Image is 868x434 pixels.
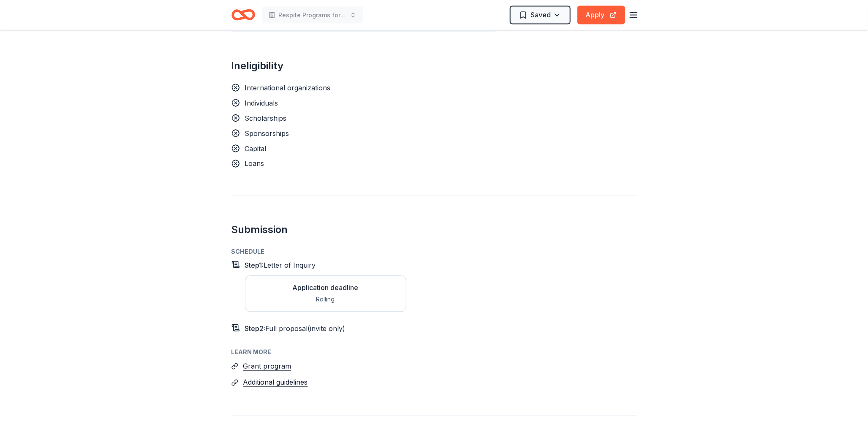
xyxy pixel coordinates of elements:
span: Scholarships [245,114,287,122]
div: Learn more [231,347,637,358]
span: Respite Programs for Families with children who have a medical and/or neurodiverse need. [279,10,346,20]
span: Loans [245,160,264,168]
h2: Submission [231,223,637,237]
span: Step 2 : [245,325,266,333]
button: Saved [510,6,571,24]
div: Rolling [293,295,359,305]
button: Additional guidelines [243,377,308,388]
span: Individuals [245,99,278,107]
span: Saved [531,9,551,20]
h2: Ineligibility [231,59,495,73]
span: Letter of Inquiry [264,261,316,270]
button: Respite Programs for Families with children who have a medical and/or neurodiverse need. [262,7,363,24]
span: Capital [245,144,267,153]
button: Apply [577,6,625,24]
span: Step 1 : [245,261,264,270]
span: Sponsorships [245,129,289,138]
span: International organizations [245,84,331,92]
div: Schedule [231,247,637,257]
a: Home [231,5,255,25]
span: Full proposal (invite only) [266,325,346,333]
div: Application deadline [293,283,359,293]
button: Grant program [243,361,291,372]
